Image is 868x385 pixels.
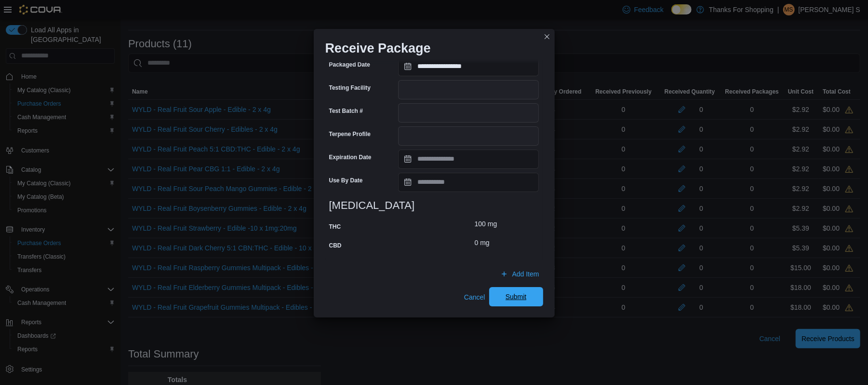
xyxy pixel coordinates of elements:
p: 0 [474,238,478,247]
button: Closes this modal window [541,31,553,42]
input: Press the down key to open a popover containing a calendar. [398,150,539,169]
h1: Receive Package [325,41,431,56]
button: Cancel [460,288,489,307]
input: Press the down key to open a popover containing a calendar. [398,173,539,192]
span: Submit [506,292,527,302]
label: Use By Date [329,177,363,184]
label: Testing Facility [329,84,371,92]
label: Terpene Profile [329,130,371,138]
label: Packaged Date [329,61,370,69]
div: mg [488,219,497,229]
input: Press the down key to open a popover containing a calendar. [398,57,539,76]
h3: [MEDICAL_DATA] [329,200,539,211]
div: mg [480,238,489,247]
span: Cancel [464,292,485,302]
span: Add Item [512,269,539,279]
p: 100 [474,219,485,229]
button: Add Item [496,264,543,284]
button: Submit [489,287,543,306]
label: Expiration Date [329,153,372,161]
label: CBD [329,242,342,249]
label: Test Batch # [329,107,363,115]
label: THC [329,223,341,231]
